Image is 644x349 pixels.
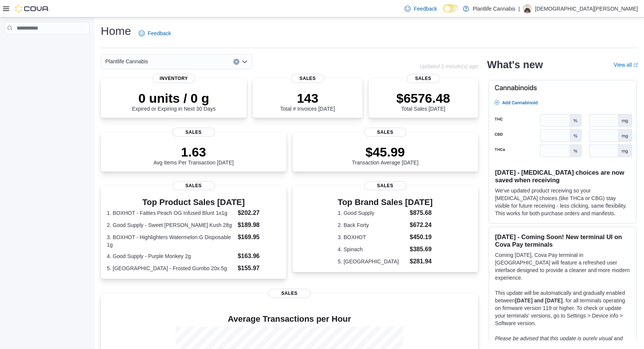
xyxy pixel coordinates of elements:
a: Feedback [136,26,174,41]
div: Expired or Expiring in Next 30 Days [132,91,216,112]
span: Dark Mode [443,13,444,13]
div: Kristen Wittenberg [523,4,532,13]
span: Sales [364,181,406,190]
span: Sales [268,289,311,298]
dt: 1. BOXHOT - Fatties Peach OG Infused Blunt 1x1g [107,209,234,217]
dd: $189.98 [238,221,280,230]
span: Sales [364,128,406,137]
dd: $672.24 [410,221,433,230]
span: Sales [407,74,440,83]
div: Transaction Average [DATE] [352,144,419,166]
img: Cova [15,5,49,13]
p: Updated 1 minute(s) ago [420,63,478,69]
dt: 2. Back Forty [338,221,406,229]
p: Plantlife Cannabis [473,4,516,13]
a: View allExternal link [614,62,638,68]
nav: Complex example [5,36,89,54]
p: This update will be automatically and gradually enabled between , for all terminals operating on ... [495,289,630,327]
dd: $281.94 [410,257,433,266]
p: [DEMOGRAPHIC_DATA][PERSON_NAME] [535,4,638,13]
h3: Top Product Sales [DATE] [107,198,280,207]
a: Feedback [402,1,440,16]
h3: [DATE] - Coming Soon! New terminal UI on Cova Pay terminals [495,233,630,248]
h4: Average Transactions per Hour [107,315,472,324]
dd: $169.95 [238,233,280,242]
h1: Home [101,23,131,39]
dd: $385.69 [410,245,433,254]
h2: What's new [487,59,543,71]
dt: 3. BOXHOT - Highlighters Watermelon G Disposable 1g [107,233,234,249]
input: Dark Mode [443,5,459,13]
span: Inventory [153,74,195,83]
dt: 4. Spinach [338,246,406,253]
span: Plantlife Cannabis [105,57,148,66]
p: 143 [280,91,335,106]
span: Sales [172,128,215,137]
div: Total Sales [DATE] [396,91,450,112]
button: Open list of options [242,59,248,65]
p: $45.99 [352,144,419,160]
p: Coming [DATE], Cova Pay terminal in [GEOGRAPHIC_DATA] will feature a refreshed user interface des... [495,251,630,282]
dt: 1. Good Supply [338,209,406,217]
p: 1.63 [153,144,234,160]
h3: [DATE] - [MEDICAL_DATA] choices are now saved when receiving [495,169,630,184]
dd: $450.19 [410,233,433,242]
dt: 5. [GEOGRAPHIC_DATA] [338,258,406,265]
p: | [519,4,520,13]
dt: 4. Good Supply - Purple Monkey 2g [107,252,234,260]
em: Please be advised that this update is purely visual and does not impact payment functionality. [495,335,623,349]
p: 0 units / 0 g [132,91,216,106]
dd: $163.96 [238,252,280,261]
dd: $202.27 [238,208,280,218]
dd: $875.68 [410,208,433,218]
dt: 5. [GEOGRAPHIC_DATA] - Frosted Gumbo 20x.5g [107,264,234,272]
div: Avg Items Per Transaction [DATE] [153,144,234,166]
button: Clear input [233,59,239,65]
h3: Top Brand Sales [DATE] [338,198,433,207]
span: Sales [172,181,215,190]
p: We've updated product receiving so your [MEDICAL_DATA] choices (like THCa or CBG) stay visible fo... [495,187,630,217]
dt: 2. Good Supply - Sweet [PERSON_NAME] Kush 28g [107,221,234,229]
p: $6576.48 [396,91,450,106]
span: Feedback [148,30,171,37]
span: Feedback [414,5,437,13]
dt: 3. BOXHOT [338,233,406,241]
strong: [DATE] and [DATE] [515,297,563,304]
svg: External link [633,63,638,67]
div: Total # Invoices [DATE] [280,91,335,112]
dd: $155.97 [238,264,280,273]
span: Sales [291,74,324,83]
